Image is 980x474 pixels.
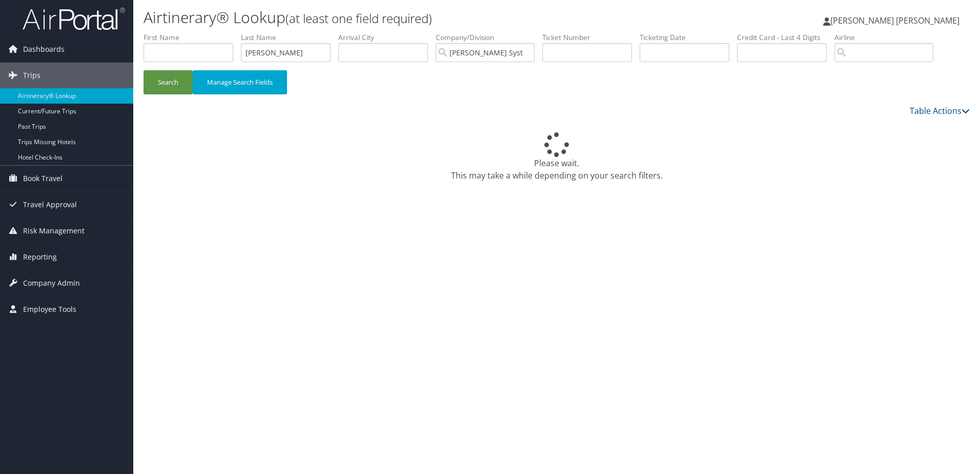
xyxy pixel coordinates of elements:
label: Airline [834,32,941,43]
button: Manage Search Fields [193,70,287,94]
label: Credit Card - Last 4 Digits [737,32,834,43]
a: Table Actions [910,105,970,116]
span: Risk Management [23,218,85,244]
div: Please wait. This may take a while depending on your search filters. [144,132,970,182]
span: Dashboards [23,36,65,62]
small: (at least one field required) [285,10,432,27]
label: Company/Division [436,32,542,43]
label: Last Name [241,32,338,43]
span: [PERSON_NAME] [PERSON_NAME] [830,15,959,26]
span: Book Travel [23,166,63,191]
label: Ticket Number [542,32,640,43]
label: First Name [144,32,241,43]
label: Ticketing Date [640,32,737,43]
label: Arrival City [338,32,436,43]
span: Employee Tools [23,297,76,322]
button: Search [144,70,193,94]
img: airportal-logo.png [23,7,125,31]
span: Reporting [23,244,57,270]
span: Company Admin [23,270,80,296]
span: Travel Approval [23,192,77,218]
span: Trips [23,63,40,88]
a: [PERSON_NAME] [PERSON_NAME] [823,5,970,36]
h1: Airtinerary® Lookup [144,7,695,28]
